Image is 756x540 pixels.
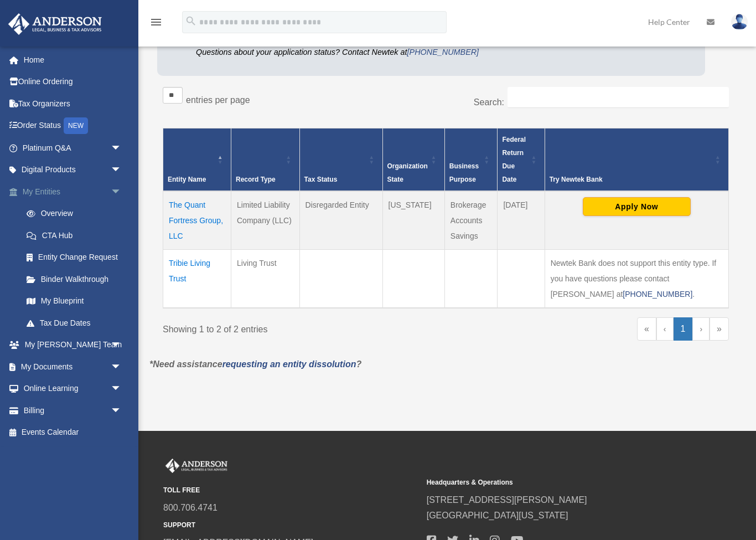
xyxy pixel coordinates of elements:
[8,137,138,159] a: Platinum Q&Aarrow_drop_down
[8,115,138,137] a: Order StatusNEW
[64,117,88,134] div: NEW
[163,249,231,308] td: Tribie Living Trust
[8,159,138,181] a: Digital Productsarrow_drop_down
[111,399,133,422] span: arrow_drop_down
[111,181,133,203] span: arrow_drop_down
[545,128,728,191] th: Try Newtek Bank : Activate to sort
[15,203,133,225] a: Overview
[382,128,444,191] th: Organization State: Activate to sort
[8,378,138,400] a: Online Learningarrow_drop_down
[407,48,479,56] a: [PHONE_NUMBER]
[8,92,138,115] a: Tax Organizers
[149,16,163,29] i: menu
[15,312,138,334] a: Tax Due Dates
[8,421,138,444] a: Events Calendar
[222,359,356,369] a: requesting an entity dissolution
[168,176,206,183] span: Entity Name
[502,136,526,183] span: Federal Return Due Date
[8,49,138,71] a: Home
[8,181,138,203] a: My Entitiesarrow_drop_down
[15,246,138,269] a: Entity Change Request
[449,162,479,183] span: Business Purpose
[163,485,419,496] small: TOLL FREE
[15,290,138,312] a: My Blueprint
[427,495,587,505] a: [STREET_ADDRESS][PERSON_NAME]
[474,97,504,107] label: Search:
[8,356,138,378] a: My Documentsarrow_drop_down
[304,176,338,183] span: Tax Status
[163,459,230,473] img: Anderson Advisors Platinum Portal
[111,137,133,160] span: arrow_drop_down
[550,173,712,186] div: Try Newtek Bank
[623,290,692,299] a: [PHONE_NUMBER]
[8,334,138,356] a: My [PERSON_NAME] Teamarrow_drop_down
[545,249,728,308] td: Newtek Bank does not support this entity type. If you have questions please contact [PERSON_NAME]...
[710,317,729,341] a: Last
[163,317,438,337] div: Showing 1 to 2 of 2 entries
[163,191,231,250] td: The Quant Fortress Group, LLC
[692,317,710,341] a: Next
[149,19,163,29] a: menu
[427,477,682,488] small: Headquarters & Operations
[231,128,300,191] th: Record Type: Activate to sort
[196,45,534,59] p: Questions about your application status? Contact Newtek at
[231,249,300,308] td: Living Trust
[111,334,133,357] span: arrow_drop_down
[111,356,133,378] span: arrow_drop_down
[149,359,361,369] em: *Need assistance ?
[299,128,382,191] th: Tax Status: Activate to sort
[15,224,138,246] a: CTA Hub
[236,176,276,183] span: Record Type
[637,317,656,341] a: First
[8,71,138,93] a: Online Ordering
[15,268,138,290] a: Binder Walkthrough
[185,15,197,27] i: search
[5,13,105,35] img: Anderson Advisors Platinum Portal
[186,95,250,105] label: entries per page
[382,191,444,250] td: [US_STATE]
[231,191,300,250] td: Limited Liability Company (LLC)
[299,191,382,250] td: Disregarded Entity
[498,191,545,250] td: [DATE]
[427,511,568,520] a: [GEOGRAPHIC_DATA][US_STATE]
[583,197,691,216] button: Apply Now
[163,520,419,531] small: SUPPORT
[8,399,138,421] a: Billingarrow_drop_down
[387,162,428,183] span: Organization State
[111,159,133,182] span: arrow_drop_down
[444,191,498,250] td: Brokerage Accounts Savings
[444,128,498,191] th: Business Purpose: Activate to sort
[731,14,748,30] img: User Pic
[163,128,231,191] th: Entity Name: Activate to invert sorting
[656,317,674,341] a: Previous
[163,503,218,512] a: 800.706.4741
[674,317,693,341] a: 1
[111,378,133,400] span: arrow_drop_down
[498,128,545,191] th: Federal Return Due Date: Activate to sort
